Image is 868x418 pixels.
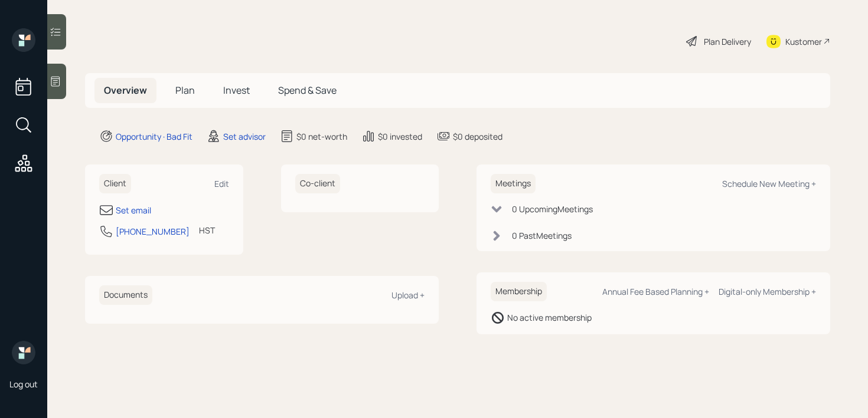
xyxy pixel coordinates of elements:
div: Digital-only Membership + [719,286,816,297]
div: Annual Fee Based Planning + [602,286,709,297]
h6: Co-client [295,174,340,193]
div: $0 invested [378,130,422,143]
div: Edit [214,178,229,189]
span: Overview [104,84,147,97]
div: [PHONE_NUMBER] [116,225,190,238]
div: 0 Past Meeting s [512,229,572,242]
div: $0 net-worth [296,130,347,143]
div: HST [199,224,215,236]
h6: Client [99,174,131,193]
div: No active membership [507,311,592,324]
h6: Documents [99,285,152,305]
div: Kustomer [785,35,822,48]
div: 0 Upcoming Meeting s [512,203,593,215]
h6: Meetings [491,174,536,193]
div: Log out [9,378,38,390]
h6: Membership [491,282,547,301]
img: retirable_logo.png [12,341,35,364]
span: Spend & Save [278,84,337,97]
div: Opportunity · Bad Fit [116,130,192,143]
span: Plan [175,84,195,97]
div: Set email [116,204,151,216]
div: Plan Delivery [704,35,751,48]
div: Upload + [391,289,425,301]
div: Set advisor [223,130,266,143]
div: Schedule New Meeting + [722,178,816,189]
span: Invest [223,84,250,97]
div: $0 deposited [453,130,502,143]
